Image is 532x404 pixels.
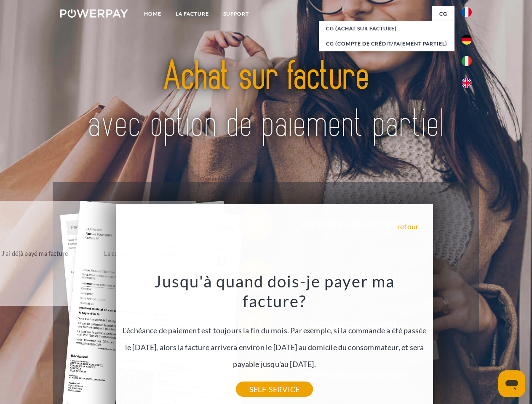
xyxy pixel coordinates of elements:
[236,382,313,397] a: SELF-SERVICE
[462,35,472,45] img: de
[80,40,452,161] img: title-powerpay_fr.svg
[121,271,428,311] h3: Jusqu'à quand dois-je payer ma facture?
[462,7,472,17] img: fr
[216,6,256,21] a: Support
[60,9,128,18] img: logo-powerpay-white.svg
[168,6,216,21] a: LA FACTURE
[319,36,454,51] a: CG (Compte de crédit/paiement partiel)
[432,6,454,21] a: CG
[397,223,419,230] a: retour
[121,271,428,389] div: L'échéance de paiement est toujours la fin du mois. Par exemple, si la commande a été passée le [...
[462,56,472,66] img: it
[498,370,525,397] iframe: Bouton de lancement de la fenêtre de messagerie
[96,247,191,259] div: La commande a été renvoyée
[462,78,472,88] img: en
[137,6,168,21] a: Home
[319,21,454,36] a: CG (achat sur facture)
